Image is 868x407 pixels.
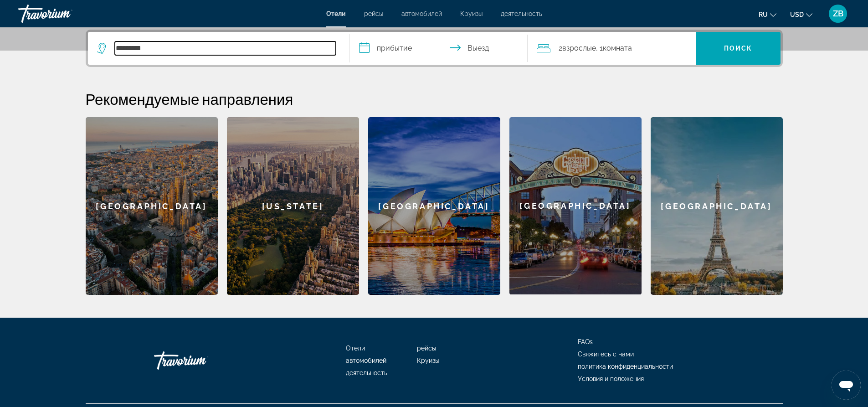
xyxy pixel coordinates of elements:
a: Свяжитесь с нами [578,350,634,358]
a: Travorium [18,2,109,26]
a: Go Home [154,347,245,374]
div: [GEOGRAPHIC_DATA] [86,117,218,295]
a: Отели [346,345,365,352]
span: ru [759,11,768,18]
div: [GEOGRAPHIC_DATA] [509,117,642,294]
a: San Diego[GEOGRAPHIC_DATA] [509,117,642,295]
a: деятельность [501,10,542,17]
a: FAQs [578,338,593,345]
a: автомобилей [401,10,442,17]
button: Select check in and out date [350,32,528,65]
a: Sydney[GEOGRAPHIC_DATA] [368,117,500,295]
span: , 1 [596,42,632,55]
button: Travelers: 2 adults, 0 children [528,32,696,65]
span: 2 [559,42,596,55]
h2: Рекомендуемые направления [86,90,783,108]
button: User Menu [826,4,850,23]
a: Круизы [417,357,439,364]
span: Комната [603,44,632,52]
div: [US_STATE] [227,117,359,295]
span: Взрослые [562,44,596,52]
a: Barcelona[GEOGRAPHIC_DATA] [86,117,218,295]
a: Круизы [460,10,483,17]
span: Поиск [724,45,753,52]
button: Change currency [790,8,812,21]
span: USD [790,11,804,18]
button: Search [696,32,781,65]
a: Paris[GEOGRAPHIC_DATA] [651,117,783,295]
a: политика конфиденциальности [578,363,673,370]
span: ZB [833,9,843,18]
a: рейсы [364,10,383,17]
button: Change language [759,8,776,21]
div: Search widget [88,32,781,65]
a: Отели [326,10,346,17]
a: New York[US_STATE] [227,117,359,295]
a: рейсы [417,345,436,352]
a: Условия и положения [578,375,644,382]
div: [GEOGRAPHIC_DATA] [368,117,500,295]
a: деятельность [346,369,387,376]
input: Search hotel destination [115,41,336,55]
a: автомобилей [346,357,386,364]
div: [GEOGRAPHIC_DATA] [651,117,783,295]
iframe: Кнопка запуска окна обмена сообщениями [832,371,861,400]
